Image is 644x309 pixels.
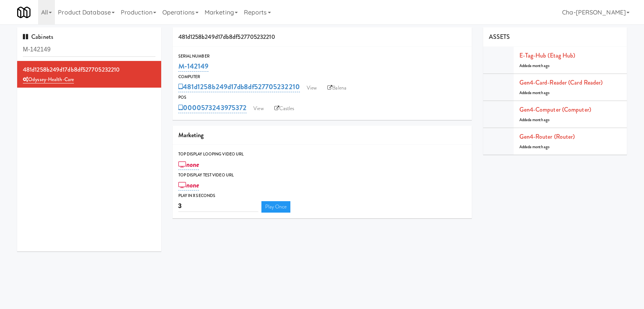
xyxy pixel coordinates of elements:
span: a month ago [530,144,549,150]
div: Computer [178,73,466,81]
span: Added [519,63,550,69]
div: Top Display Looping Video Url [178,150,466,158]
span: Added [519,90,550,96]
a: none [178,180,199,191]
div: Top Display Test Video Url [178,171,466,179]
div: 481d1258b249d17db8df527705232210 [23,64,155,75]
a: E-tag-hub (Etag Hub) [519,51,575,60]
a: Balena [324,82,350,94]
img: Micromart [17,6,30,19]
input: Search cabinets [23,43,155,57]
a: 481d1258b249d17db8df527705232210 [178,82,300,92]
span: Cabinets [23,32,53,41]
span: a month ago [530,90,549,96]
span: Added [519,144,550,150]
a: Gen4-router (Router) [519,132,575,141]
span: Added [519,117,550,123]
a: Play Once [261,201,291,213]
a: Gen4-computer (Computer) [519,105,591,114]
span: a month ago [530,63,549,69]
div: 481d1258b249d17db8df527705232210 [173,27,472,47]
a: M-142149 [178,61,209,72]
div: POS [178,94,466,101]
div: Play in X seconds [178,192,466,200]
span: ASSETS [489,32,510,41]
a: View [250,103,267,114]
a: Gen4-card-reader (Card Reader) [519,78,603,87]
a: none [178,159,199,170]
li: 481d1258b249d17db8df527705232210Odyssey-Health-Care [17,61,161,88]
a: Castles [271,103,298,114]
a: Odyssey-Health-Care [23,76,74,83]
a: View [303,82,320,94]
span: a month ago [530,117,549,123]
span: Marketing [178,131,204,139]
div: Serial Number [178,53,466,60]
a: 0000573243975372 [178,102,247,113]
